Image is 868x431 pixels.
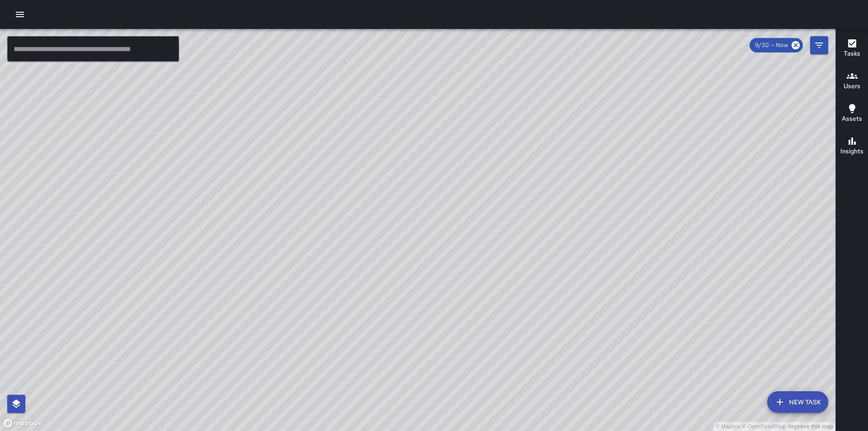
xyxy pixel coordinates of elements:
button: Tasks [836,33,868,65]
button: New Task [767,391,828,413]
button: Filters [810,36,828,54]
div: 9/30 — Now [750,38,803,52]
button: Assets [836,98,868,130]
h6: Users [844,81,860,91]
span: 9/30 — Now [750,41,793,50]
h6: Tasks [844,49,860,59]
h6: Assets [842,114,862,124]
button: Insights [836,130,868,163]
h6: Insights [840,147,863,156]
button: Users [836,65,868,98]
